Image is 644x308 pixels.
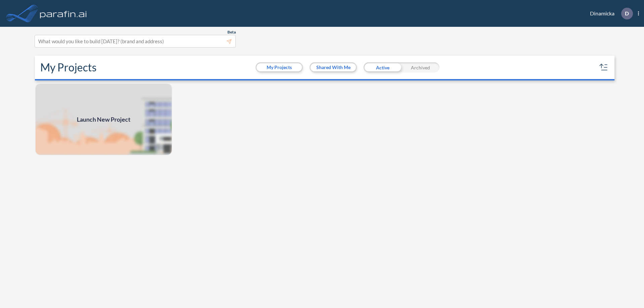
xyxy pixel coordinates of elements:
[227,29,236,35] span: Beta
[401,62,439,72] div: Archived
[77,115,130,124] span: Launch New Project
[580,8,639,19] div: Dinamicka
[598,62,609,73] button: sort
[39,7,88,20] img: logo
[311,63,356,71] button: Shared With Me
[257,63,302,71] button: My Projects
[625,10,629,16] p: D
[40,61,97,74] h2: My Projects
[364,62,401,72] div: Active
[35,83,172,156] a: Launch New Project
[35,83,172,156] img: add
